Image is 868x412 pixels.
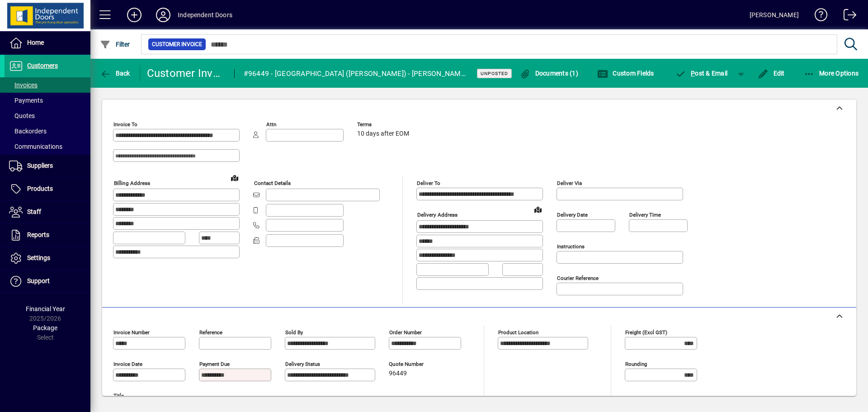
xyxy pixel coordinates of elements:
[481,71,508,76] span: Unposted
[27,277,50,284] span: Support
[27,231,49,238] span: Reports
[5,178,90,200] a: Products
[5,155,90,177] a: Suppliers
[389,361,443,367] span: Quote number
[285,329,303,336] mat-label: Sold by
[5,201,90,223] a: Staff
[517,65,580,81] button: Documents (1)
[100,41,130,48] span: Filter
[389,329,422,336] mat-label: Order number
[9,143,62,150] span: Communications
[5,270,90,293] a: Support
[417,180,440,186] mat-label: Deliver To
[5,224,90,246] a: Reports
[357,122,411,128] span: Terms
[802,65,861,81] button: More Options
[33,324,57,331] span: Package
[5,77,90,93] a: Invoices
[804,70,859,77] span: More Options
[808,2,828,31] a: Knowledge Base
[755,65,787,81] button: Edit
[750,8,799,22] div: [PERSON_NAME]
[557,180,582,186] mat-label: Deliver via
[27,185,53,192] span: Products
[758,70,785,77] span: Edit
[100,70,130,77] span: Back
[5,108,90,123] a: Quotes
[9,97,43,104] span: Payments
[285,361,320,367] mat-label: Delivery status
[266,121,276,128] mat-label: Attn
[389,370,407,377] span: 96449
[629,212,661,218] mat-label: Delivery time
[120,7,149,23] button: Add
[595,65,656,81] button: Custom Fields
[178,8,232,22] div: Independent Doors
[90,65,140,81] app-page-header-button: Back
[675,70,728,77] span: ost & Email
[498,329,538,336] mat-label: Product location
[98,65,132,81] button: Back
[671,65,732,81] button: Post & Email
[597,70,654,77] span: Custom Fields
[9,112,35,119] span: Quotes
[5,247,90,270] a: Settings
[27,254,50,261] span: Settings
[557,243,585,250] mat-label: Instructions
[199,329,222,336] mat-label: Reference
[531,202,545,217] a: View on map
[837,2,857,31] a: Logout
[5,32,90,54] a: Home
[27,62,58,69] span: Customers
[9,128,47,135] span: Backorders
[557,275,599,281] mat-label: Courier Reference
[113,393,124,399] mat-label: Title
[357,130,409,137] span: 10 days after EOM
[244,66,466,81] div: #96449 - [GEOGRAPHIC_DATA] ([PERSON_NAME]) - [PERSON_NAME] (Focus)
[625,329,667,336] mat-label: Freight (excl GST)
[27,39,44,46] span: Home
[149,7,178,23] button: Profile
[9,81,38,89] span: Invoices
[199,361,230,367] mat-label: Payment due
[152,40,202,49] span: Customer Invoice
[5,123,90,139] a: Backorders
[26,305,65,313] span: Financial Year
[147,66,225,81] div: Customer Invoice
[227,170,242,185] a: View on map
[113,329,150,336] mat-label: Invoice number
[113,361,142,367] mat-label: Invoice date
[691,70,695,77] span: P
[27,208,41,215] span: Staff
[557,212,588,218] mat-label: Delivery date
[98,36,132,52] button: Filter
[27,162,53,169] span: Suppliers
[519,70,578,77] span: Documents (1)
[625,361,647,367] mat-label: Rounding
[5,139,90,154] a: Communications
[5,93,90,108] a: Payments
[113,121,137,128] mat-label: Invoice To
